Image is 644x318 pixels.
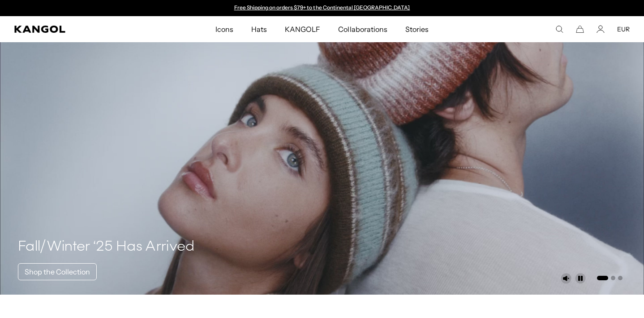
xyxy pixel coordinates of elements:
[576,25,584,33] button: Cart
[338,16,387,42] span: Collaborations
[597,276,608,280] button: Go to slide 1
[215,16,233,42] span: Icons
[251,16,267,42] span: Hats
[555,25,563,33] summary: Search here
[276,16,329,42] a: KANGOLF
[18,263,97,280] a: Shop the Collection
[575,273,586,284] button: Pause
[285,16,320,42] span: KANGOLF
[561,273,571,284] button: Unmute
[18,238,195,256] h4: Fall/Winter ‘25 Has Arrived
[242,16,276,42] a: Hats
[230,4,414,12] div: 1 of 2
[596,274,623,281] ul: Select a slide to show
[396,16,438,42] a: Stories
[234,4,410,11] a: Free Shipping on orders $79+ to the Continental [GEOGRAPHIC_DATA]
[597,25,605,33] a: Account
[617,25,630,33] button: EUR
[14,26,142,33] a: Kangol
[618,276,623,280] button: Go to slide 3
[611,276,615,280] button: Go to slide 2
[230,4,414,12] div: Announcement
[329,16,396,42] a: Collaborations
[230,4,414,12] slideshow-component: Announcement bar
[206,16,242,42] a: Icons
[405,16,429,42] span: Stories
